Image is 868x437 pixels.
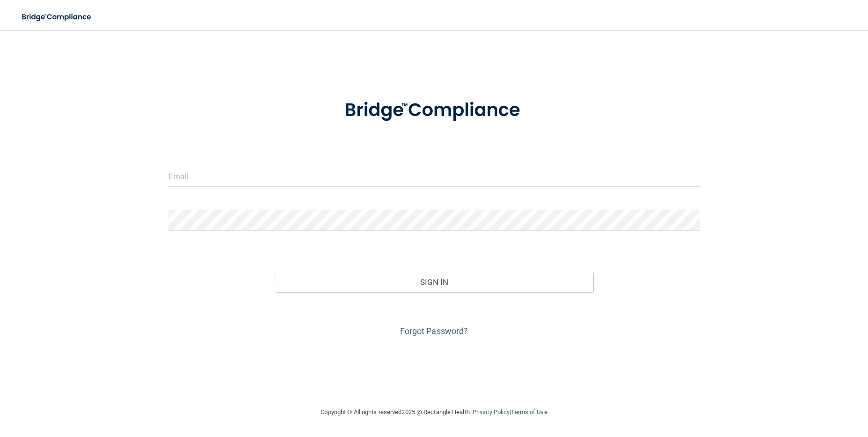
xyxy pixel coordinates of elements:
[473,408,510,415] a: Privacy Policy
[400,326,468,336] a: Forgot Password?
[325,86,543,135] img: bridge_compliance_login_screen.278c3ca4.svg
[168,166,700,187] input: Email
[511,408,547,415] a: Terms of Use
[275,272,594,292] button: Sign In
[263,397,605,427] div: Copyright © All rights reserved 2025 @ Rectangle Health | |
[14,7,100,27] img: bridge_compliance_login_screen.278c3ca4.svg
